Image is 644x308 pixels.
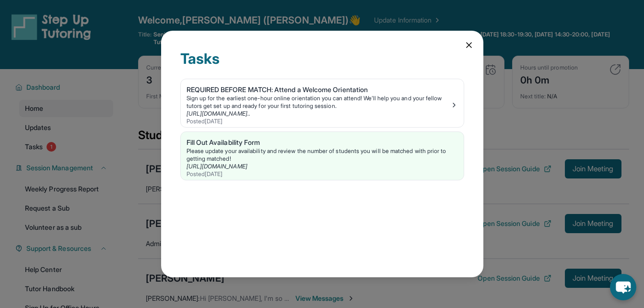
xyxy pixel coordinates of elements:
[187,110,250,117] a: [URL][DOMAIN_NAME]..
[187,147,458,163] div: Please update your availability and review the number of students you will be matched with prior ...
[187,118,450,125] div: Posted [DATE]
[610,274,636,300] button: chat-button
[187,138,458,147] div: Fill Out Availability Form
[187,163,247,170] a: [URL][DOMAIN_NAME]
[181,79,464,127] a: REQUIRED BEFORE MATCH: Attend a Welcome OrientationSign up for the earliest one-hour online orien...
[187,170,458,178] div: Posted [DATE]
[180,50,464,79] div: Tasks
[181,132,464,180] a: Fill Out Availability FormPlease update your availability and review the number of students you w...
[187,85,450,95] div: REQUIRED BEFORE MATCH: Attend a Welcome Orientation
[187,95,450,110] div: Sign up for the earliest one-hour online orientation you can attend! We’ll help you and your fell...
